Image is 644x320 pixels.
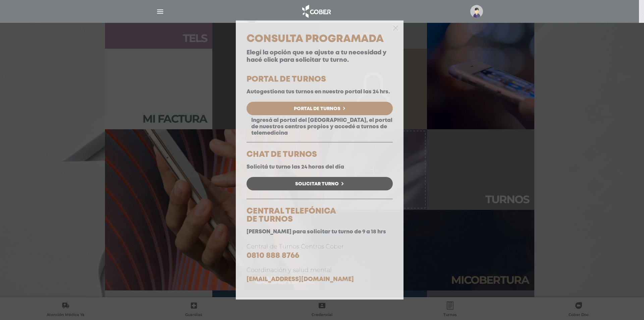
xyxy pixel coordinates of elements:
[247,49,393,64] p: Elegí la opción que se ajuste a tu necesidad y hacé click para solicitar tu turno.
[247,76,393,84] h5: PORTAL DE TURNOS
[295,182,339,186] span: Solicitar Turno
[247,151,393,159] h5: CHAT DE TURNOS
[247,35,384,44] span: Consulta Programada
[247,208,393,224] h5: CENTRAL TELEFÓNICA DE TURNOS
[247,89,393,95] p: Autogestiona tus turnos en nuestro portal las 24 hrs.
[247,252,299,259] a: 0810 888 8766
[247,229,393,235] p: [PERSON_NAME] para solicitar tu turno de 9 a 18 hrs
[247,277,354,282] a: [EMAIL_ADDRESS][DOMAIN_NAME]
[247,177,393,190] a: Solicitar Turno
[247,117,393,137] p: Ingresá al portal del [GEOGRAPHIC_DATA], el portal de nuestros centros propios y accedé a turnos ...
[294,106,340,111] span: Portal de Turnos
[247,102,393,115] a: Portal de Turnos
[247,242,393,261] p: Central de Turnos Centros Cober
[247,266,393,284] p: Coordinación y salud mental
[247,164,393,170] p: Solicitá tu turno las 24 horas del día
